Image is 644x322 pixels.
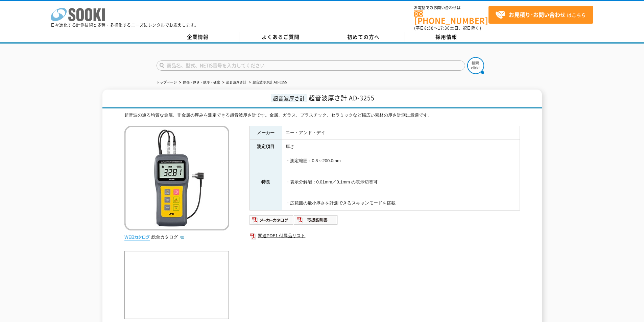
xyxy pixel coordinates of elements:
th: メーカー [249,126,282,140]
span: お電話でのお問い合わせは [414,6,488,10]
a: よくあるご質問 [239,32,322,42]
a: 関連PDF1 付属品リスト [249,231,520,240]
td: エー・アンド・デイ [282,126,520,140]
span: 17:30 [438,25,450,31]
a: 採用情報 [405,32,488,42]
a: 探傷・厚さ・膜厚・硬度 [183,80,220,84]
a: 総合カタログ [151,234,185,240]
span: 超音波厚さ計 AD-3255 [309,93,375,102]
th: 測定項目 [249,140,282,154]
a: 企業情報 [157,32,239,42]
span: 8:50 [424,25,434,31]
strong: お見積り･お問い合わせ [509,10,566,19]
li: 超音波厚さ計 AD-3255 [247,79,287,86]
p: 日々進化する計測技術と多種・多様化するニーズにレンタルでお応えします。 [51,23,199,27]
a: 取扱説明書 [294,219,338,224]
span: (平日 ～ 土日、祝日除く) [414,25,481,31]
input: 商品名、型式、NETIS番号を入力してください [157,60,465,71]
span: 初めての方へ [347,33,380,41]
td: ・測定範囲：0.8～200.0mm ・表示分解能：0.01mm／0.1mm の表示切替可 ・広範囲の最小厚さを計測できるスキャンモードを搭載 [282,154,520,210]
th: 特長 [249,154,282,210]
img: メーカーカタログ [249,215,294,225]
a: トップページ [157,80,177,84]
img: webカタログ [124,234,150,241]
a: [PHONE_NUMBER] [414,10,488,24]
img: 超音波厚さ計 AD-3255 [124,126,229,230]
a: 初めての方へ [322,32,405,42]
img: btn_search.png [467,57,484,74]
td: 厚さ [282,140,520,154]
a: お見積り･お問い合わせはこちら [488,6,593,24]
div: 超音波の通る均質な金属、非金属の厚みを測定できる超音波厚さ計です。金属、ガラス、プラスチック、セラミックなど幅広い素材の厚さ計測に最適です。 [124,112,520,119]
a: 超音波厚さ計 [226,80,246,84]
a: メーカーカタログ [249,219,294,224]
span: 超音波厚さ計 [271,94,307,102]
img: 取扱説明書 [294,215,338,225]
span: はこちら [495,10,586,20]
